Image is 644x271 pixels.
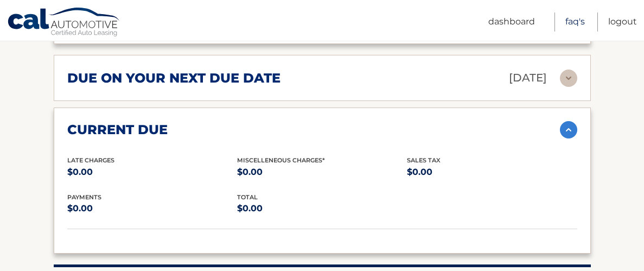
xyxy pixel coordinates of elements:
span: total [237,193,258,201]
a: Logout [608,12,637,31]
a: FAQ's [565,12,585,31]
h2: current due [67,122,168,138]
a: Cal Automotive [7,7,121,39]
img: accordion-active.svg [560,121,577,138]
span: payments [67,193,101,201]
span: Sales Tax [407,156,441,164]
img: accordion-rest.svg [560,70,577,87]
p: $0.00 [237,165,407,180]
p: $0.00 [67,201,237,216]
p: [DATE] [509,68,547,87]
p: $0.00 [237,201,407,216]
a: Dashboard [488,12,535,31]
p: $0.00 [67,165,237,180]
span: Miscelleneous Charges* [237,156,325,164]
span: Late Charges [67,156,114,164]
h2: due on your next due date [67,70,280,86]
p: $0.00 [407,165,577,180]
